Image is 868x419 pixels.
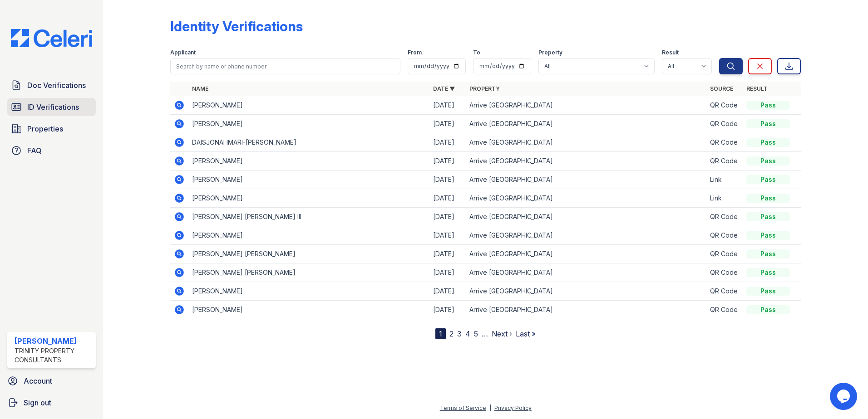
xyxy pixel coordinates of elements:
td: QR Code [706,208,743,226]
td: Arrive [GEOGRAPHIC_DATA] [466,115,707,133]
td: [PERSON_NAME] [PERSON_NAME] [188,245,429,263]
a: 3 [457,329,462,338]
td: QR Code [706,282,743,301]
td: Arrive [GEOGRAPHIC_DATA] [466,282,707,301]
label: Result [662,49,679,56]
td: QR Code [706,263,743,282]
div: Trinity Property Consultants [15,346,92,365]
td: [DATE] [429,133,466,152]
td: Arrive [GEOGRAPHIC_DATA] [466,208,707,226]
td: [PERSON_NAME] [188,301,429,319]
label: From [408,49,422,56]
span: Sign out [24,397,51,408]
div: Pass [746,249,790,258]
div: Pass [746,119,790,128]
td: [PERSON_NAME] [188,152,429,171]
label: To [473,49,480,56]
div: 1 [435,328,446,339]
span: Account [24,375,52,386]
span: FAQ [27,145,42,156]
div: Identity Verifications [170,18,303,34]
td: Arrive [GEOGRAPHIC_DATA] [466,96,707,115]
a: Source [710,85,733,92]
td: [DATE] [429,208,466,226]
div: Pass [746,287,790,296]
td: QR Code [706,226,743,245]
td: QR Code [706,96,743,115]
div: Pass [746,138,790,147]
a: 4 [465,329,470,338]
a: Properties [7,120,96,138]
a: Last » [516,329,536,338]
a: Privacy Policy [494,404,532,411]
td: [PERSON_NAME] [188,282,429,301]
td: [PERSON_NAME] [188,115,429,133]
span: ID Verifications [27,102,79,112]
div: Pass [746,212,790,221]
a: Account [4,372,99,390]
td: [PERSON_NAME] [188,171,429,189]
td: [DATE] [429,189,466,208]
td: Arrive [GEOGRAPHIC_DATA] [466,171,707,189]
td: QR Code [706,301,743,319]
td: [DATE] [429,263,466,282]
td: Arrive [GEOGRAPHIC_DATA] [466,189,707,208]
div: Pass [746,268,790,277]
label: Property [538,49,562,56]
td: [DATE] [429,301,466,319]
label: Applicant [170,49,196,56]
td: [PERSON_NAME] [188,96,429,115]
iframe: chat widget [830,383,859,410]
a: 5 [474,329,478,338]
td: [DATE] [429,115,466,133]
span: … [482,328,488,339]
td: [PERSON_NAME] [PERSON_NAME] [188,263,429,282]
td: [PERSON_NAME] [PERSON_NAME] III [188,208,429,226]
td: Arrive [GEOGRAPHIC_DATA] [466,245,707,263]
td: Arrive [GEOGRAPHIC_DATA] [466,133,707,152]
td: Arrive [GEOGRAPHIC_DATA] [466,226,707,245]
td: [DATE] [429,152,466,171]
div: Pass [746,194,790,203]
td: QR Code [706,133,743,152]
a: Doc Verifications [7,76,96,94]
td: [PERSON_NAME] [188,189,429,208]
a: Sign out [4,394,99,412]
img: CE_Logo_Blue-a8612792a0a2168367f1c8372b55b34899dd931a85d93a1a3d3e32e68fde9ad4.png [4,29,99,47]
span: Properties [27,123,63,134]
div: Pass [746,305,790,314]
input: Search by name or phone number [170,58,400,74]
a: Next › [492,329,512,338]
td: Arrive [GEOGRAPHIC_DATA] [466,301,707,319]
td: DAISJONAI IMARI-[PERSON_NAME] [188,133,429,152]
td: QR Code [706,115,743,133]
td: [DATE] [429,245,466,263]
a: ID Verifications [7,98,96,116]
a: FAQ [7,141,96,160]
td: Link [706,171,743,189]
td: Arrive [GEOGRAPHIC_DATA] [466,263,707,282]
div: | [489,404,491,411]
div: Pass [746,175,790,184]
a: Result [746,85,768,92]
span: Doc Verifications [27,80,86,91]
td: [DATE] [429,282,466,301]
a: Terms of Service [440,404,486,411]
td: [DATE] [429,96,466,115]
a: Date ▼ [433,85,455,92]
td: QR Code [706,152,743,171]
a: Name [192,85,208,92]
td: [PERSON_NAME] [188,226,429,245]
td: QR Code [706,245,743,263]
div: Pass [746,101,790,110]
div: Pass [746,231,790,240]
td: Arrive [GEOGRAPHIC_DATA] [466,152,707,171]
a: 2 [449,329,454,338]
div: Pass [746,156,790,166]
a: Property [469,85,500,92]
td: [DATE] [429,171,466,189]
td: [DATE] [429,226,466,245]
div: [PERSON_NAME] [15,336,92,346]
td: Link [706,189,743,208]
